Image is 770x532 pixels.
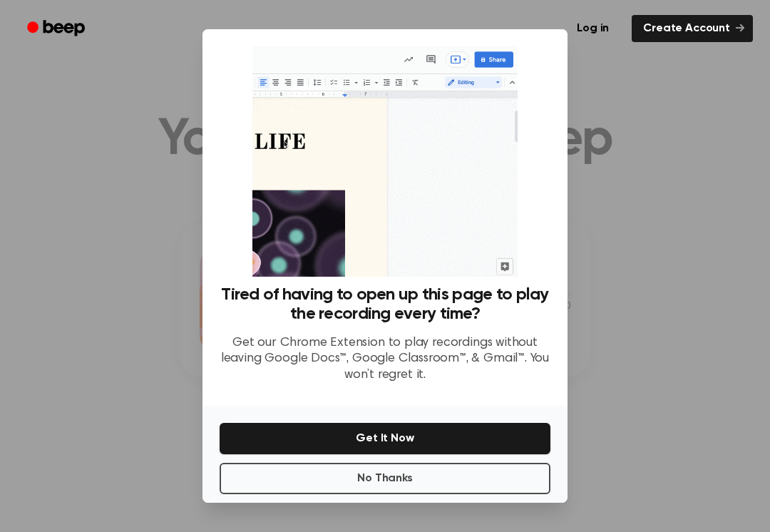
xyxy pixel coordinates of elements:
[220,463,550,494] button: No Thanks
[563,12,623,45] a: Log in
[17,15,98,43] a: Beep
[252,46,517,277] img: Beep extension in action
[632,15,753,42] a: Create Account
[220,335,550,384] p: Get our Chrome Extension to play recordings without leaving Google Docs™, Google Classroom™, & Gm...
[220,423,550,454] button: Get It Now
[220,285,550,324] h3: Tired of having to open up this page to play the recording every time?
